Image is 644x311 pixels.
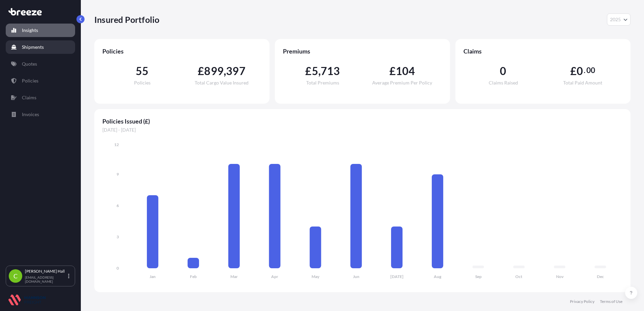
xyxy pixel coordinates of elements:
[584,68,585,73] span: .
[22,77,38,84] p: Policies
[389,66,396,76] span: £
[570,299,594,304] a: Privacy Policy
[114,142,119,147] tspan: 12
[136,66,149,76] span: 55
[312,274,320,279] tspan: May
[586,68,595,73] span: 00
[22,61,37,67] p: Quotes
[600,299,622,304] a: Terms of Use
[6,74,75,88] a: Policies
[22,27,38,34] p: Insights
[117,234,119,239] tspan: 3
[6,108,75,121] a: Invoices
[283,47,442,55] span: Premiums
[475,274,482,279] tspan: Sep
[150,274,156,279] tspan: Jan
[597,274,604,279] tspan: Dec
[321,66,340,76] span: 713
[577,66,583,76] span: 0
[353,274,359,279] tspan: Jun
[563,80,602,85] span: Total Paid Amount
[306,80,339,85] span: Total Premiums
[102,47,261,55] span: Policies
[556,274,564,279] tspan: Nov
[25,269,67,274] p: [PERSON_NAME] Hall
[190,274,197,279] tspan: Feb
[204,66,224,76] span: 899
[372,80,432,85] span: Average Premium Per Policy
[224,66,226,76] span: ,
[102,127,622,133] span: [DATE] - [DATE]
[22,44,44,50] p: Shipments
[6,24,75,37] a: Insights
[8,295,45,305] img: organization-logo
[489,80,518,85] span: Claims Raised
[318,66,321,76] span: ,
[198,66,204,76] span: £
[117,203,119,208] tspan: 6
[390,274,404,279] tspan: [DATE]
[22,111,39,118] p: Invoices
[434,274,442,279] tspan: Aug
[230,274,238,279] tspan: Mar
[463,47,622,55] span: Claims
[312,66,318,76] span: 5
[25,275,67,283] p: [EMAIL_ADDRESS][DOMAIN_NAME]
[6,91,75,104] a: Claims
[6,40,75,54] a: Shipments
[271,274,278,279] tspan: Apr
[13,273,18,279] span: C
[226,66,246,76] span: 397
[6,57,75,71] a: Quotes
[396,66,415,76] span: 104
[94,14,159,25] p: Insured Portfolio
[570,66,577,76] span: £
[117,266,119,271] tspan: 0
[305,66,312,76] span: £
[610,16,621,23] span: 2025
[607,13,631,26] button: Year Selector
[195,80,249,85] span: Total Cargo Value Insured
[117,172,119,177] tspan: 9
[134,80,151,85] span: Policies
[500,66,506,76] span: 0
[102,117,622,125] span: Policies Issued (£)
[22,94,36,101] p: Claims
[515,274,522,279] tspan: Oct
